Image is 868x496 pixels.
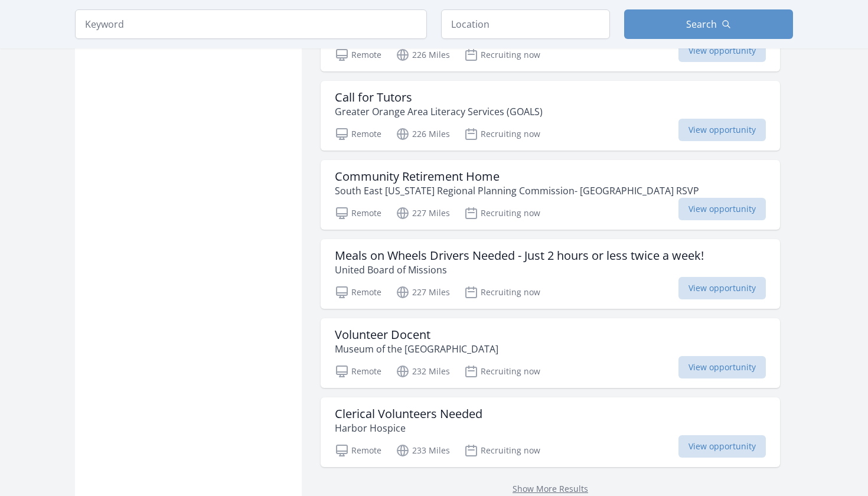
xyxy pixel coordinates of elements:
[396,206,450,220] p: 227 Miles
[321,239,780,309] a: Meals on Wheels Drivers Needed - Just 2 hours or less twice a week! United Board of Missions Remo...
[686,17,717,31] span: Search
[335,206,381,220] p: Remote
[335,169,699,184] h3: Community Retirement Home
[678,277,766,299] span: View opportunity
[321,81,780,151] a: Call for Tutors Greater Orange Area Literacy Services (GOALS) Remote 226 Miles Recruiting now Vie...
[513,483,588,494] a: Show More Results
[396,443,450,458] p: 233 Miles
[335,285,381,299] p: Remote
[396,285,450,299] p: 227 Miles
[335,48,381,62] p: Remote
[335,328,498,342] h3: Volunteer Docent
[335,184,699,198] p: South East [US_STATE] Regional Planning Commission- [GEOGRAPHIC_DATA] RSVP
[678,40,766,62] span: View opportunity
[464,443,540,458] p: Recruiting now
[678,356,766,378] span: View opportunity
[335,407,482,421] h3: Clerical Volunteers Needed
[678,119,766,141] span: View opportunity
[75,9,427,39] input: Keyword
[335,90,543,105] h3: Call for Tutors
[335,443,381,458] p: Remote
[335,421,482,435] p: Harbor Hospice
[321,397,780,467] a: Clerical Volunteers Needed Harbor Hospice Remote 233 Miles Recruiting now View opportunity
[464,206,540,220] p: Recruiting now
[464,285,540,299] p: Recruiting now
[464,127,540,141] p: Recruiting now
[335,127,381,141] p: Remote
[678,198,766,220] span: View opportunity
[441,9,610,39] input: Location
[335,342,498,356] p: Museum of the [GEOGRAPHIC_DATA]
[321,318,780,388] a: Volunteer Docent Museum of the [GEOGRAPHIC_DATA] Remote 232 Miles Recruiting now View opportunity
[335,249,704,263] h3: Meals on Wheels Drivers Needed - Just 2 hours or less twice a week!
[624,9,793,39] button: Search
[396,48,450,62] p: 226 Miles
[678,435,766,458] span: View opportunity
[396,364,450,378] p: 232 Miles
[335,364,381,378] p: Remote
[321,160,780,230] a: Community Retirement Home South East [US_STATE] Regional Planning Commission- [GEOGRAPHIC_DATA] R...
[464,48,540,62] p: Recruiting now
[464,364,540,378] p: Recruiting now
[335,105,543,119] p: Greater Orange Area Literacy Services (GOALS)
[335,263,704,277] p: United Board of Missions
[396,127,450,141] p: 226 Miles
